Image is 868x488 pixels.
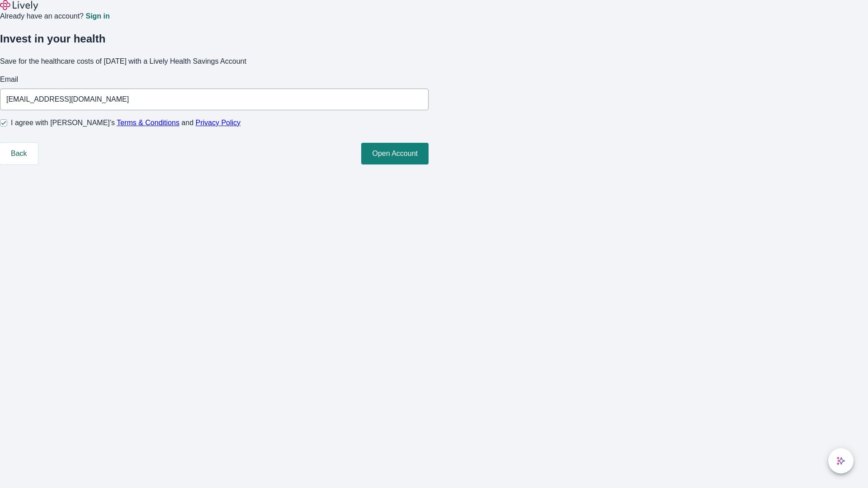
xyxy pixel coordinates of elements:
button: Open Account [361,143,429,164]
a: Terms & Conditions [117,119,179,127]
a: Privacy Policy [196,119,241,127]
svg: Lively AI Assistant [836,456,845,465]
a: Sign in [85,13,109,20]
button: chat [828,448,854,474]
span: I agree with [PERSON_NAME]’s and [11,117,241,128]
